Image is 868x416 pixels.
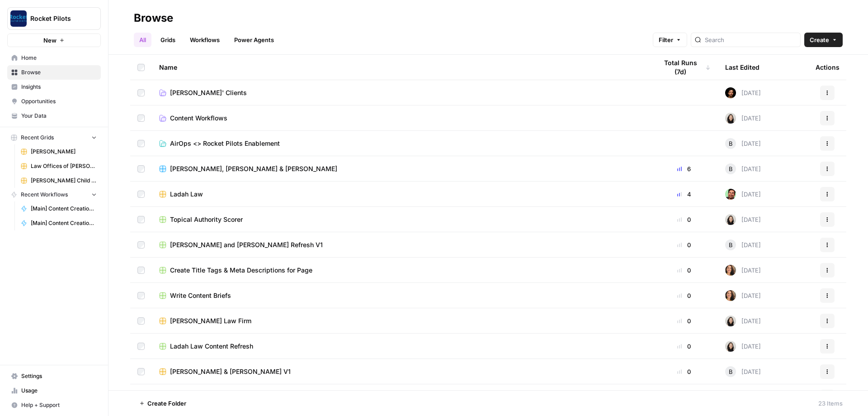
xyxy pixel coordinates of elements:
[657,55,711,80] div: Total Runs (7d)
[21,401,97,409] span: Help + Support
[7,383,101,398] a: Usage
[31,148,97,156] span: [PERSON_NAME]
[170,342,253,351] span: Ladah Law Content Refresh
[729,164,733,173] span: B
[725,87,761,98] div: [DATE]
[657,266,711,275] div: 0
[725,265,761,276] div: [DATE]
[134,396,192,411] button: Create Folder
[159,240,643,249] a: [PERSON_NAME] and [PERSON_NAME] Refresh V1
[170,139,280,148] span: AirOps <> Rocket Pilots Enablement
[725,265,736,276] img: s97njzuoxvuhx495axgpmnahud50
[159,114,643,123] a: Content Workflows
[17,216,101,230] a: [Main] Content Creation Article
[170,88,247,97] span: [PERSON_NAME]' Clients
[159,367,643,376] a: [PERSON_NAME] & [PERSON_NAME] V1
[159,190,643,199] a: Ladah Law
[17,173,101,188] a: [PERSON_NAME] Child Custody & Divorce Lawyers
[729,139,733,148] span: B
[170,215,243,224] span: Topical Authority Scorer
[31,219,97,227] span: [Main] Content Creation Article
[657,316,711,325] div: 0
[725,113,736,124] img: t5ef5oef8zpw1w4g2xghobes91mw
[7,369,101,383] a: Settings
[170,367,291,376] span: [PERSON_NAME] & [PERSON_NAME] V1
[725,189,761,200] div: [DATE]
[725,341,761,352] div: [DATE]
[7,80,101,94] a: Insights
[725,214,736,225] img: t5ef5oef8zpw1w4g2xghobes91mw
[159,316,643,325] a: [PERSON_NAME] Law Firm
[159,215,643,224] a: Topical Authority Scorer
[657,164,711,173] div: 6
[170,291,231,300] span: Write Content Briefs
[657,367,711,376] div: 0
[31,205,97,213] span: [Main] Content Creation Brief
[810,35,829,44] span: Create
[31,162,97,170] span: Law Offices of [PERSON_NAME]
[31,177,97,185] span: [PERSON_NAME] Child Custody & Divorce Lawyers
[818,399,843,408] div: 23 Items
[159,88,643,97] a: [PERSON_NAME]' Clients
[147,399,186,408] span: Create Folder
[170,190,203,199] span: Ladah Law
[43,36,57,45] span: New
[725,163,761,174] div: [DATE]
[657,190,711,199] div: 4
[21,191,68,199] span: Recent Workflows
[184,33,225,47] a: Workflows
[705,35,797,44] input: Search
[155,33,181,47] a: Grids
[657,291,711,300] div: 0
[657,240,711,249] div: 0
[21,387,97,395] span: Usage
[725,214,761,225] div: [DATE]
[159,266,643,275] a: Create Title Tags & Meta Descriptions for Page
[725,189,736,200] img: d1tj6q4qn00rgj0pg6jtyq0i5owx
[725,341,736,352] img: t5ef5oef8zpw1w4g2xghobes91mw
[170,114,227,123] span: Content Workflows
[7,109,101,123] a: Your Data
[725,239,761,250] div: [DATE]
[17,159,101,173] a: Law Offices of [PERSON_NAME]
[729,240,733,249] span: B
[657,342,711,351] div: 0
[21,97,97,105] span: Opportunities
[7,51,101,65] a: Home
[725,366,761,377] div: [DATE]
[17,201,101,216] a: [Main] Content Creation Brief
[134,33,151,47] a: All
[725,290,761,301] div: [DATE]
[10,10,27,27] img: Rocket Pilots Logo
[134,11,173,25] div: Browse
[170,164,337,173] span: [PERSON_NAME], [PERSON_NAME] & [PERSON_NAME]
[7,65,101,80] a: Browse
[657,215,711,224] div: 0
[725,316,736,326] img: t5ef5oef8zpw1w4g2xghobes91mw
[729,367,733,376] span: B
[170,316,251,325] span: [PERSON_NAME] Law Firm
[21,112,97,120] span: Your Data
[653,33,687,47] button: Filter
[30,14,85,23] span: Rocket Pilots
[725,138,761,149] div: [DATE]
[659,35,673,44] span: Filter
[170,240,323,249] span: [PERSON_NAME] and [PERSON_NAME] Refresh V1
[7,398,101,412] button: Help + Support
[21,134,54,142] span: Recent Grids
[725,290,736,301] img: s97njzuoxvuhx495axgpmnahud50
[21,372,97,380] span: Settings
[170,266,312,275] span: Create Title Tags & Meta Descriptions for Page
[229,33,279,47] a: Power Agents
[7,33,101,47] button: New
[7,94,101,109] a: Opportunities
[725,55,759,80] div: Last Edited
[159,342,643,351] a: Ladah Law Content Refresh
[816,55,840,80] div: Actions
[159,164,643,173] a: [PERSON_NAME], [PERSON_NAME] & [PERSON_NAME]
[17,144,101,159] a: [PERSON_NAME]
[804,33,843,47] button: Create
[159,55,643,80] div: Name
[7,131,101,144] button: Recent Grids
[7,188,101,201] button: Recent Workflows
